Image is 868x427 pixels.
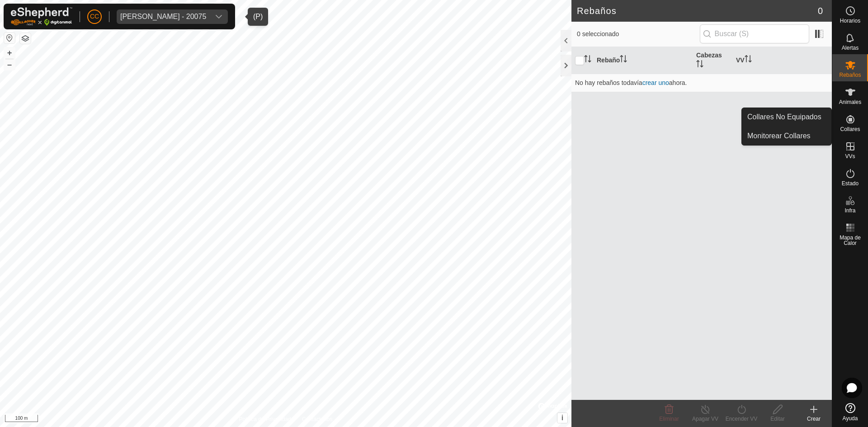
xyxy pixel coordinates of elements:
[557,413,567,423] button: i
[4,59,15,70] button: –
[723,415,759,423] div: Encender VV
[842,45,859,51] span: Alertas
[577,29,700,39] span: 0 seleccionado
[742,108,831,126] a: Collares No Equipados
[818,4,823,18] span: 0
[239,415,291,423] a: Política de Privacidad
[732,47,832,74] th: VV
[839,99,861,105] span: Animales
[11,7,72,26] img: Logo Gallagher
[700,24,809,43] input: Buscar (S)
[571,74,832,92] td: No hay rebaños todavía ahora.
[832,399,868,425] a: Ayuda
[835,235,866,246] span: Mapa de Calor
[844,208,855,213] span: Infra
[90,12,99,21] span: CC
[796,415,832,423] div: Crear
[693,47,732,74] th: Cabezas
[20,33,31,44] button: Capas del Mapa
[210,9,228,24] div: dropdown trigger
[747,131,811,141] span: Monitorear Collares
[687,415,723,423] div: Apagar VV
[696,61,703,69] p-sorticon: Activar para ordenar
[593,47,693,74] th: Rebaño
[840,18,860,23] span: Horarios
[759,415,796,423] div: Editar
[4,33,15,43] button: Restablecer Mapa
[4,47,15,58] button: +
[120,13,206,20] div: [PERSON_NAME] - 20075
[842,181,859,186] span: Estado
[642,79,669,86] a: crear uno
[659,416,679,422] span: Eliminar
[302,415,332,423] a: Contáctenos
[742,127,831,145] a: Monitorear Collares
[745,56,752,64] p-sorticon: Activar para ordenar
[117,9,210,24] span: Olegario Arranz Rodrigo - 20075
[845,154,855,159] span: VVs
[577,5,818,16] h2: Rebaños
[561,414,563,422] span: i
[839,72,861,78] span: Rebaños
[584,56,591,64] p-sorticon: Activar para ordenar
[747,112,821,122] span: Collares No Equipados
[843,416,858,421] span: Ayuda
[620,56,627,64] p-sorticon: Activar para ordenar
